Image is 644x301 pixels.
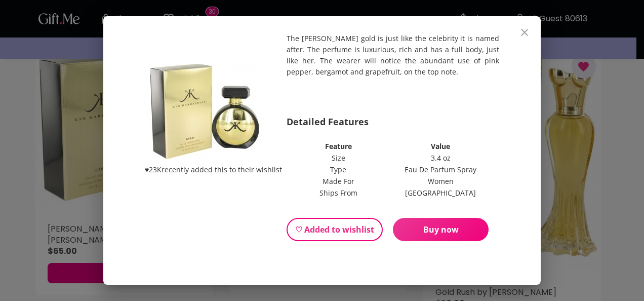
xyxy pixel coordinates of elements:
button: ♡ Added to wishlist [287,218,383,241]
span: ♡ Added to wishlist [295,224,374,235]
td: Women [390,176,491,186]
td: Made For [288,176,389,186]
button: Buy now [393,218,489,241]
button: close [512,20,537,45]
td: Size [288,153,389,163]
td: Eau De Parfum Spray [390,164,491,175]
th: Value [390,141,491,152]
p: Detailed Features [287,116,499,127]
td: Type [288,164,389,175]
img: product image [145,59,264,164]
p: ♥ 23K recently added this to their wishlist [145,164,282,175]
td: Ships From [288,187,389,198]
th: Feature [288,141,389,152]
span: Buy now [393,224,489,235]
td: [GEOGRAPHIC_DATA] [390,187,491,198]
p: The [PERSON_NAME] gold is just like the celebrity it is named after. The perfume is luxurious, ri... [287,33,499,78]
td: 3.4 oz [390,153,491,163]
